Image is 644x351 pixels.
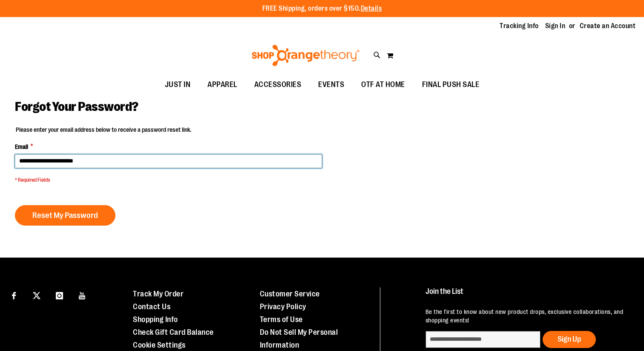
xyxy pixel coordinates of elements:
[545,21,566,31] a: Sign In
[29,287,44,302] a: Visit our X page
[207,75,237,94] span: APPAREL
[156,75,199,95] a: JUST IN
[199,75,246,95] a: APPAREL
[414,75,488,95] a: FINAL PUSH SALE
[254,75,302,94] span: ACCESSORIES
[361,75,405,94] span: OTF AT HOME
[262,4,382,14] p: FREE Shipping, orders over $150.
[133,302,170,311] a: Contact Us
[580,21,636,31] a: Create an Account
[75,287,90,302] a: Visit our Youtube page
[361,5,382,12] a: Details
[165,75,191,94] span: JUST IN
[310,75,353,95] a: EVENTS
[250,45,361,66] img: Shop Orangetheory
[425,287,627,303] h4: Join the List
[543,331,596,348] button: Sign Up
[33,292,40,299] img: Twitter
[246,75,310,95] a: ACCESSORIES
[15,177,322,184] span: * Required Fields
[52,287,67,302] a: Visit our Instagram page
[422,75,480,94] span: FINAL PUSH SALE
[425,331,540,348] input: enter email
[260,328,338,349] a: Do Not Sell My Personal Information
[15,142,28,151] span: Email
[260,290,320,298] a: Customer Service
[133,315,178,324] a: Shopping Info
[353,75,414,95] a: OTF AT HOME
[558,335,581,343] span: Sign Up
[133,328,214,336] a: Check Gift Card Balance
[318,75,344,94] span: EVENTS
[260,315,303,324] a: Terms of Use
[15,99,138,114] span: Forgot Your Password?
[15,125,192,134] legend: Please enter your email address below to receive a password reset link.
[15,205,115,226] button: Reset My Password
[500,21,539,31] a: Tracking Info
[425,307,627,325] p: Be the first to know about new product drops, exclusive collaborations, and shopping events!
[133,341,186,349] a: Cookie Settings
[260,302,306,311] a: Privacy Policy
[133,290,184,298] a: Track My Order
[6,287,21,302] a: Visit our Facebook page
[32,211,98,220] span: Reset My Password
